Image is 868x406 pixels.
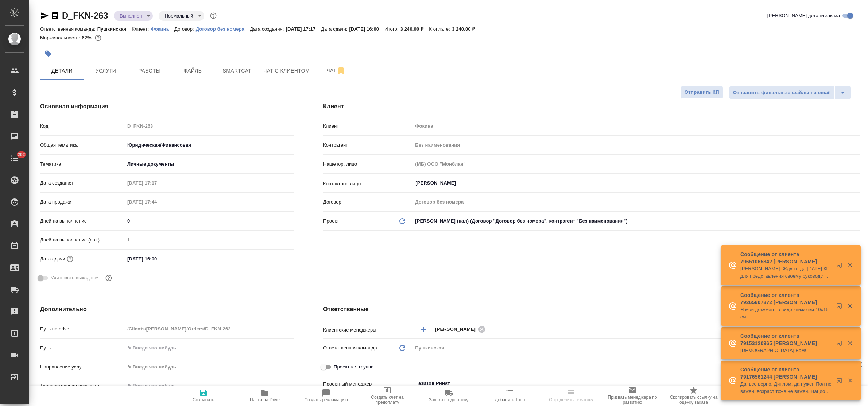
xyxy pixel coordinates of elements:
[40,142,125,149] p: Общая тематика
[40,382,125,390] p: Транслитерация названий
[842,340,857,347] button: Закрыть
[51,274,98,282] span: Учитывать выходные
[740,251,832,265] p: Сообщение от клиента 79651065342 [PERSON_NAME]
[125,324,294,334] input: Пустое поле
[40,35,82,40] p: Маржинальность:
[40,179,125,187] p: Дата создания
[334,363,373,371] span: Проектная группа
[412,121,860,131] input: Пустое поле
[321,26,349,32] p: Дата сдачи:
[295,386,357,406] button: Создать рекламацию
[125,343,294,353] input: ✎ Введи что-нибудь
[151,26,174,32] p: Фокина
[667,395,720,405] span: Скопировать ссылку на оценку заказа
[209,11,218,20] button: Доп статусы указывают на важность/срочность заказа
[193,397,214,402] span: Сохранить
[174,26,196,32] p: Договор:
[125,158,294,170] div: Личные документы
[429,26,452,32] p: К оплате:
[40,123,125,130] p: Код
[40,161,125,168] p: Тематика
[400,26,429,32] p: 3 240,00 ₽
[305,397,348,402] span: Создать рекламацию
[495,397,525,402] span: Добавить Todo
[323,380,412,388] p: Проектный менеджер
[173,386,234,406] button: Сохранить
[196,26,250,32] p: Договор без номера
[323,326,412,334] p: Клиентские менеджеры
[357,386,418,406] button: Создать счет на предоплату
[40,236,125,244] p: Дней на выполнение (авт.)
[220,66,255,76] span: Smartcat
[159,11,204,21] div: Выполнен
[97,26,132,32] p: Пушкинская
[117,13,144,19] button: Выполнен
[740,291,832,306] p: Сообщение от клиента 79265607872 [PERSON_NAME]
[93,33,103,43] button: 1026.70 RUB;
[733,89,831,97] span: Отправить финальные файлы на email
[114,11,153,21] div: Выполнен
[740,332,832,347] p: Сообщение от клиента 79153120965 [PERSON_NAME]
[323,161,412,168] p: Наше юр. лицо
[412,342,860,354] div: Пушкинская
[842,377,857,384] button: Закрыть
[125,254,189,264] input: ✎ Введи что-нибудь
[234,386,295,406] button: Папка на Drive
[832,336,849,353] button: Открыть в новой вкладке
[663,386,724,406] button: Скопировать ссылку на оценку заказа
[429,397,468,402] span: Заявка на доставку
[44,66,80,76] span: Детали
[323,344,377,352] p: Ответственная команда
[842,262,857,268] button: Закрыть
[412,140,860,150] input: Пустое поле
[40,102,294,111] h4: Основная информация
[856,182,857,184] button: Open
[337,66,345,75] svg: Отписаться
[51,11,59,20] button: Скопировать ссылку
[842,303,857,309] button: Закрыть
[40,363,125,371] p: Направление услуг
[132,66,167,76] span: Работы
[125,380,294,391] input: ✎ Введи что-нибудь
[384,26,400,32] p: Итого:
[40,325,125,333] p: Путь на drive
[323,217,339,225] p: Проект
[323,102,860,111] h4: Клиент
[435,326,480,333] span: [PERSON_NAME]
[361,395,414,405] span: Создать счет на предоплату
[412,159,860,169] input: Пустое поле
[685,88,719,97] span: Отправить КП
[606,395,659,405] span: Призвать менеджера по развитию
[602,386,663,406] button: Призвать менеджера по развитию
[250,397,280,402] span: Папка на Drive
[162,13,195,19] button: Нормальный
[132,26,151,32] p: Клиент:
[125,235,294,245] input: Пустое поле
[82,35,93,40] p: 62%
[65,254,75,264] button: Если добавить услуги и заполнить их объемом, то дата рассчитается автоматически
[729,86,835,99] button: Отправить финальные файлы на email
[740,366,832,380] p: Сообщение от клиента 79176561244 [PERSON_NAME]
[125,121,294,131] input: Пустое поле
[88,66,123,76] span: Услуги
[196,26,250,32] a: Договор без номера
[286,26,321,32] p: [DATE] 17:17
[832,373,849,391] button: Открыть в новой вкладке
[40,255,65,263] p: Дата сдачи
[549,397,593,402] span: Определить тематику
[323,198,412,206] p: Договор
[13,151,30,158] span: 292
[40,11,49,20] button: Скопировать ссылку для ЯМессенджера
[418,386,479,406] button: Заявка на доставку
[412,197,860,207] input: Пустое поле
[415,321,432,338] button: Добавить менеджера
[412,215,860,227] div: [PERSON_NAME] (нал) (Договор "Договор без номера", контрагент "Без наименования")
[125,139,294,151] div: Юридическая/Финансовая
[740,380,832,395] p: Да, все верно. Диплом, да нужен.Пол не важен, возраст тоже не важен. Национальность [DEMOGRAPHIC_...
[323,142,412,149] p: Контрагент
[740,265,832,280] p: [PERSON_NAME]. Жду тогда [DATE] КП для представления своему руководству. [GEOGRAPHIC_DATA].
[323,305,860,314] h4: Ответственные
[125,216,294,226] input: ✎ Введи что-нибудь
[323,180,412,187] p: Контактное лицо
[318,66,353,75] span: Чат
